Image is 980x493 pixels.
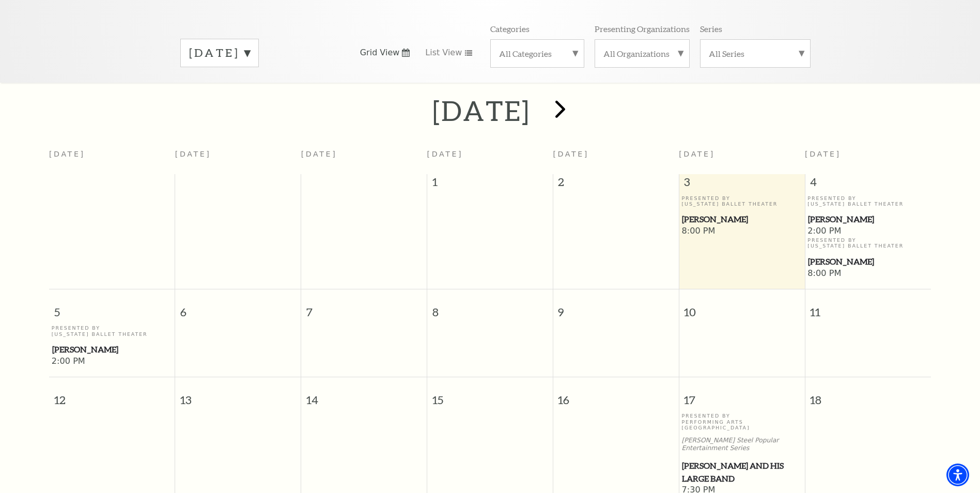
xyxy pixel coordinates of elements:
[805,174,931,195] span: 4
[807,195,928,207] p: Presented By [US_STATE] Ballet Theater
[679,174,805,195] span: 3
[682,459,801,485] span: [PERSON_NAME] and his Large Band
[427,289,553,325] span: 8
[301,289,427,325] span: 7
[681,437,802,452] p: [PERSON_NAME] Steel Popular Entertainment Series
[52,343,172,356] span: [PERSON_NAME]
[681,195,802,207] p: Presented By [US_STATE] Ballet Theater
[499,48,575,59] label: All Categories
[427,377,553,413] span: 15
[540,93,578,129] button: next
[360,47,400,58] span: Grid View
[805,289,931,325] span: 11
[595,23,690,34] p: Presenting Organizations
[427,174,553,195] span: 1
[553,150,589,158] span: [DATE]
[49,377,175,413] span: 12
[425,47,462,58] span: List View
[175,289,301,325] span: 6
[301,377,427,413] span: 14
[805,377,931,413] span: 18
[427,150,463,158] span: [DATE]
[175,377,301,413] span: 13
[805,150,841,158] span: [DATE]
[603,48,681,59] label: All Organizations
[807,268,928,280] span: 8:00 PM
[553,174,679,195] span: 2
[52,356,173,367] span: 2:00 PM
[682,213,801,226] span: [PERSON_NAME]
[189,45,250,61] label: [DATE]
[807,237,928,249] p: Presented By [US_STATE] Ballet Theater
[808,213,928,226] span: [PERSON_NAME]
[681,226,802,237] span: 8:00 PM
[700,23,722,34] p: Series
[52,325,173,337] p: Presented By [US_STATE] Ballet Theater
[679,150,715,158] span: [DATE]
[49,289,175,325] span: 5
[432,94,530,127] h2: [DATE]
[175,144,301,174] th: [DATE]
[808,255,928,268] span: [PERSON_NAME]
[490,23,530,34] p: Categories
[679,289,805,325] span: 10
[553,289,679,325] span: 9
[679,377,805,413] span: 17
[946,464,969,486] div: Accessibility Menu
[681,413,802,430] p: Presented By Performing Arts [GEOGRAPHIC_DATA]
[301,144,427,174] th: [DATE]
[553,377,679,413] span: 16
[807,226,928,237] span: 2:00 PM
[49,144,175,174] th: [DATE]
[709,48,802,59] label: All Series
